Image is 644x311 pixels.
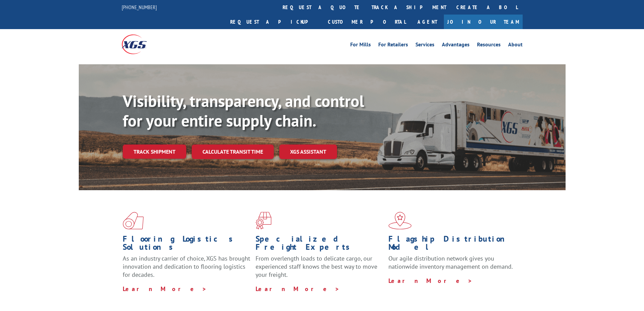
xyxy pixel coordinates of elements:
a: Agent [411,15,444,29]
a: Advantages [442,42,470,49]
a: Request a pickup [225,15,323,29]
h1: Specialized Freight Experts [256,235,383,254]
a: Learn More > [123,285,207,293]
span: Our agile distribution network gives you nationwide inventory management on demand. [388,254,513,270]
b: Visibility, transparency, and control for your entire supply chain. [123,90,364,131]
a: Calculate transit time [192,145,274,159]
h1: Flagship Distribution Model [388,235,516,254]
p: From overlength loads to delicate cargo, our experienced staff knows the best way to move your fr... [256,254,383,285]
a: Resources [477,42,501,49]
a: For Retailers [378,42,408,49]
a: Learn More > [388,277,473,285]
a: Join Our Team [444,15,523,29]
a: Services [415,42,434,49]
img: xgs-icon-focused-on-flooring-red [256,212,271,229]
h1: Flooring Logistics Solutions [123,235,251,254]
a: For Mills [350,42,371,49]
img: xgs-icon-total-supply-chain-intelligence-red [123,212,144,229]
a: Learn More > [256,285,340,293]
a: Track shipment [123,145,186,159]
a: About [508,42,523,49]
a: XGS ASSISTANT [279,145,337,159]
a: [PHONE_NUMBER] [122,4,157,10]
a: Customer Portal [323,15,411,29]
img: xgs-icon-flagship-distribution-model-red [388,212,412,229]
span: As an industry carrier of choice, XGS has brought innovation and dedication to flooring logistics... [123,254,250,279]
